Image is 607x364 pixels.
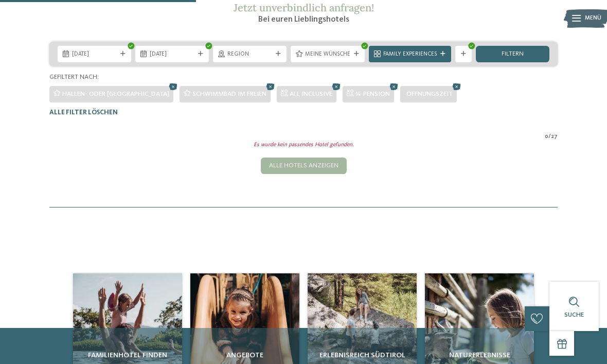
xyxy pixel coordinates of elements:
[383,50,437,59] span: Family Experiences
[258,15,349,24] span: Bei euren Lieblingshotels
[429,350,530,360] span: Naturerlebnisse
[192,91,266,97] span: Schwimmbad im Freien
[545,133,548,141] span: 0
[49,109,118,116] span: Alle Filter löschen
[406,91,453,97] span: Öffnungszeit
[77,350,178,360] span: Familienhotel finden
[234,1,374,14] span: Jetzt unverbindlich anfragen!
[312,350,413,360] span: Erlebnisreich Südtirol
[355,91,390,97] span: ¾-Pension
[45,141,562,149] div: Es wurde kein passendes Hotel gefunden.
[548,133,551,141] span: /
[49,74,99,80] span: Gefiltert nach:
[564,311,584,318] span: Suche
[72,50,117,59] span: [DATE]
[551,133,558,141] span: 27
[261,158,347,174] div: Alle Hotels anzeigen
[194,350,295,360] span: Angebote
[150,50,194,59] span: [DATE]
[290,91,332,97] span: All inclusive
[62,91,169,97] span: Hallen- oder [GEOGRAPHIC_DATA]
[227,50,272,59] span: Region
[305,50,350,59] span: Meine Wünsche
[502,51,524,58] span: filtern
